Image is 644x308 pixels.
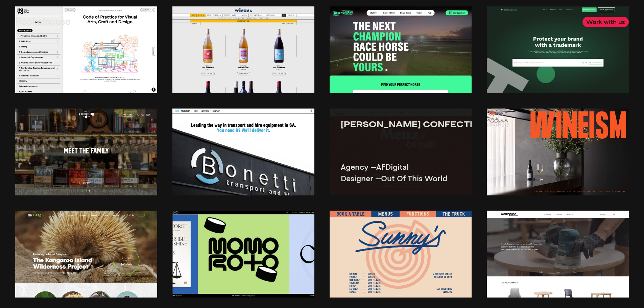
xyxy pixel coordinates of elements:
[341,120,460,129] a: [PERSON_NAME] Confectionary
[381,174,448,183] span: Out Of This World
[15,17,71,27] a: Rockethouse
[376,162,409,171] span: AFDigital
[582,17,629,27] a: Work with us
[341,173,460,184] p: Designer —
[341,161,460,173] p: Agency —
